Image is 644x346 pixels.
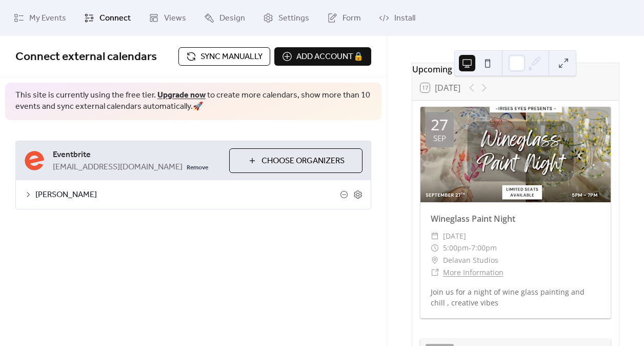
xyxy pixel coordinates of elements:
a: My Events [6,4,74,32]
a: Upgrade now [157,87,206,103]
span: Remove [187,164,208,172]
div: Join us for a night of wine glass painting and chill , creative vibes [420,286,611,308]
span: Views [164,12,186,25]
span: Sync manually [200,51,263,63]
span: This site is currently using the free tier. to create more calendars, show more than 10 events an... [15,90,371,113]
a: Connect [76,4,138,32]
span: 5:00pm [443,242,469,254]
a: More Information [443,267,504,277]
span: My Events [29,12,66,25]
span: Choose Organizers [261,155,345,167]
span: [PERSON_NAME] [35,189,340,201]
span: - [469,242,471,254]
div: ​ [431,230,439,242]
a: Form [319,4,369,32]
img: eventbrite [24,150,45,171]
span: 7:00pm [471,242,497,254]
div: Upcoming events [412,63,619,75]
a: Design [196,4,253,32]
a: Settings [255,4,317,32]
button: Sync manually [178,47,270,66]
span: Eventbrite [53,149,221,161]
span: Design [219,12,245,25]
a: Wineglass Paint Night [431,213,515,224]
button: Choose Organizers [229,148,363,173]
span: Connect external calendars [15,46,157,68]
span: [DATE] [443,230,466,242]
span: Form [343,12,361,25]
span: Settings [278,12,309,25]
span: Delavan Studios [443,254,498,266]
a: Views [141,4,194,32]
div: Sep [433,134,446,142]
span: Connect [99,12,131,25]
span: [EMAIL_ADDRESS][DOMAIN_NAME] [53,161,183,174]
div: ​ [431,266,439,279]
div: 27 [431,117,448,132]
span: Install [394,12,415,25]
a: Install [371,4,423,32]
div: ​ [431,254,439,266]
div: ​ [431,242,439,254]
